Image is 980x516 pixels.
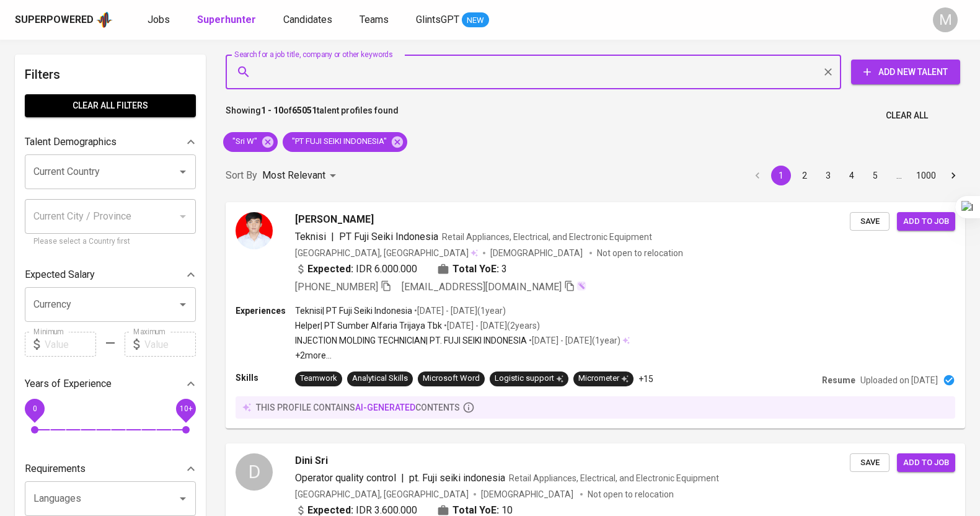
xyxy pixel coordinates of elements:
span: [EMAIL_ADDRESS][DOMAIN_NAME] [402,281,562,293]
div: Most Relevant [262,164,340,187]
span: AI-generated [355,403,415,412]
p: Expected Salary [25,267,95,282]
span: GlintsGPT [416,14,459,25]
p: Skills [236,371,295,384]
p: Sort By [226,168,257,183]
button: Go to page 4 [842,166,862,185]
p: Teknisi | PT Fuji Seiki Indonesia [295,305,412,317]
span: Save [856,456,883,470]
p: Helper | PT Sumber Alfaria Trijaya Tbk [295,319,442,332]
div: IDR 6.000.000 [295,262,417,277]
b: 65051 [292,105,317,115]
div: Requirements [25,456,196,481]
img: app logo [96,11,113,29]
button: page 1 [771,166,791,185]
span: 0 [32,404,37,413]
a: Superhunter [197,12,258,28]
b: 1 - 10 [261,105,283,115]
button: Go to next page [943,166,963,185]
a: GlintsGPT NEW [416,12,489,28]
p: • [DATE] - [DATE] ( 1 year ) [412,305,506,317]
button: Go to page 5 [865,166,885,185]
div: Years of Experience [25,371,196,396]
p: Please select a Country first [33,236,187,248]
span: pt. Fuji seiki indonesia [409,472,505,484]
span: Dini Sri [295,453,328,468]
p: • [DATE] - [DATE] ( 2 years ) [442,319,540,332]
button: Open [174,490,192,507]
button: Save [850,453,890,473]
span: PT Fuji Seiki Indonesia [339,231,438,242]
div: Logistic support [495,373,563,385]
span: Clear All filters [35,98,186,113]
span: Teknisi [295,231,326,242]
p: Years of Experience [25,376,112,391]
p: Requirements [25,461,86,476]
img: a41306b54ae58d00361f323efb26e94b.jpg [236,212,273,249]
span: Teams [360,14,389,25]
button: Add to job [897,212,955,231]
span: Retail Appliances, Electrical, and Electronic Equipment [509,473,719,483]
span: "PT FUJI SEIKI INDONESIA" [283,136,394,148]
button: Open [174,163,192,180]
a: Jobs [148,12,172,28]
div: D [236,453,273,491]
p: Not open to relocation [597,247,683,259]
span: [PERSON_NAME] [295,212,374,227]
p: Showing of talent profiles found [226,104,399,127]
a: Teams [360,12,391,28]
button: Clear All [881,104,933,127]
p: Experiences [236,305,295,317]
p: Talent Demographics [25,135,117,149]
p: Resume [822,374,855,386]
span: "Sri W" [223,136,265,148]
span: [PHONE_NUMBER] [295,281,378,293]
span: 3 [501,262,507,277]
b: Total YoE: [452,262,499,277]
span: Save [856,215,883,229]
a: [PERSON_NAME]Teknisi|PT Fuji Seiki IndonesiaRetail Appliances, Electrical, and Electronic Equipme... [226,202,965,429]
button: Add to job [897,453,955,473]
div: Expected Salary [25,262,196,287]
span: Operator quality control [295,472,396,484]
nav: pagination navigation [746,166,965,185]
span: 10+ [179,404,192,413]
button: Clear [819,63,837,81]
button: Open [174,296,192,313]
span: Add New Talent [861,64,950,80]
p: +15 [638,373,653,385]
h6: Filters [25,64,196,84]
span: | [331,229,334,244]
img: magic_wand.svg [576,281,586,291]
span: Retail Appliances, Electrical, and Electronic Equipment [442,232,652,242]
p: Not open to relocation [588,488,674,500]
p: Most Relevant [262,168,325,183]
p: INJECTION MOLDING TECHNICIAN | PT. FUJI SEIKI INDONESIA [295,334,527,347]
div: … [889,169,909,182]
input: Value [45,332,96,357]
div: "PT FUJI SEIKI INDONESIA" [283,132,407,152]
span: Jobs [148,14,170,25]
span: Add to job [903,456,949,470]
a: Candidates [283,12,335,28]
span: Add to job [903,215,949,229]
a: Superpoweredapp logo [15,11,113,29]
div: Superpowered [15,13,94,27]
div: Talent Demographics [25,130,196,154]
b: Expected: [307,262,353,277]
p: +2 more ... [295,349,630,362]
button: Go to page 2 [795,166,814,185]
div: Microsoft Word [423,373,480,385]
div: Micrometer [578,373,629,385]
button: Go to page 3 [818,166,838,185]
button: Go to page 1000 [912,166,940,185]
div: "Sri W" [223,132,278,152]
div: [GEOGRAPHIC_DATA], [GEOGRAPHIC_DATA] [295,247,478,259]
input: Value [144,332,196,357]
p: Uploaded on [DATE] [860,374,938,386]
b: Superhunter [197,14,256,25]
div: [GEOGRAPHIC_DATA], [GEOGRAPHIC_DATA] [295,488,469,500]
p: • [DATE] - [DATE] ( 1 year ) [527,334,620,347]
button: Save [850,212,890,231]
span: Clear All [886,108,928,123]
